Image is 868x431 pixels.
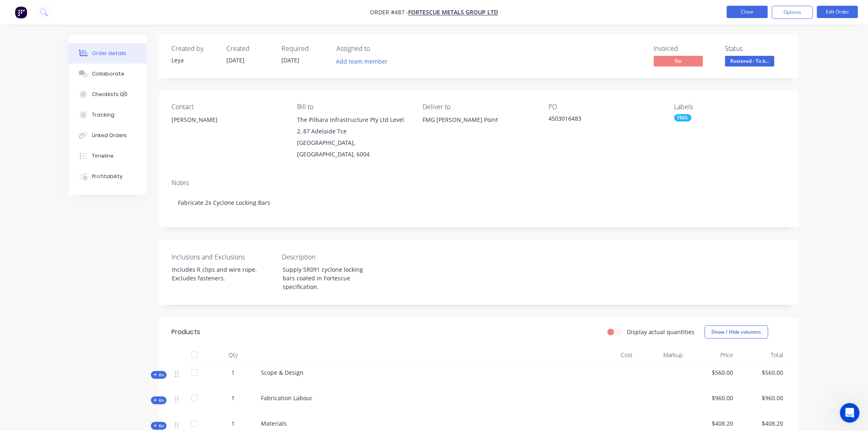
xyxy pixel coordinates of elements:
[690,419,733,428] span: $408.20
[92,173,123,180] div: Profitability
[817,6,858,18] button: Edit Order
[226,56,244,64] span: [DATE]
[281,45,327,53] div: Required
[166,264,268,284] div: Includes R clips and wire rope. Excludes fasteners.
[69,84,147,105] button: Checklists 0/0
[171,56,217,64] div: Leya
[423,114,535,126] div: FMG [PERSON_NAME] Point
[690,368,733,377] span: $560.00
[636,347,687,363] div: Markup
[725,56,774,68] button: Rostered - To b...
[336,56,392,67] button: Add team member
[654,45,715,53] div: Invoiced
[231,368,235,377] span: 1
[69,64,147,84] button: Collaborate
[261,369,304,376] span: Scope & Design
[586,347,636,363] div: Cost
[297,103,409,111] div: Bill to
[92,132,127,139] div: Linked Orders
[332,56,392,67] button: Add team member
[727,6,768,18] button: Close
[725,56,774,66] span: Rostered - To b...
[740,394,784,402] span: $960.00
[92,152,114,160] div: Timeline
[151,371,167,379] div: Kit
[370,9,408,16] span: Order #487 -
[171,114,284,140] div: [PERSON_NAME]
[171,179,787,187] div: Notes
[297,114,409,160] div: The Pilbara Infrastructure Pty Ltd Level 2, 87 Adelaide Tce[GEOGRAPHIC_DATA], [GEOGRAPHIC_DATA], ...
[654,56,703,66] span: No
[627,328,695,336] label: Display actual quantities
[231,419,235,428] span: 1
[336,45,418,53] div: Assigned to
[281,56,299,64] span: [DATE]
[737,347,787,363] div: Total
[686,347,737,363] div: Price
[153,423,164,429] span: Kit
[297,137,409,160] div: [GEOGRAPHIC_DATA], [GEOGRAPHIC_DATA], 6004
[69,166,147,187] button: Profitability
[282,252,384,262] label: Description
[840,403,860,423] iframe: Intercom live chat
[151,422,167,430] div: Kit
[740,419,784,428] span: $408.20
[153,397,164,403] span: Kit
[740,368,784,377] span: $560.00
[171,190,787,215] div: Fabricate 2x Cyclone Locking Bars
[153,372,164,378] span: Kit
[423,114,535,140] div: FMG [PERSON_NAME] Point
[171,327,200,337] div: Products
[276,264,379,293] div: Supply SR091 cyclone locking bars coated in Fortescue specification.
[92,50,127,57] div: Order details
[171,103,284,111] div: Contact
[171,252,274,262] label: Inclusions and Exclusions
[92,70,124,78] div: Collaborate
[69,43,147,64] button: Order details
[261,394,313,402] span: Fabrication Labour
[69,125,147,146] button: Linked Orders
[92,91,128,98] div: Checklists 0/0
[226,45,272,53] div: Created
[171,114,284,126] div: [PERSON_NAME]
[690,394,733,402] span: $960.00
[705,326,768,339] button: Show / Hide columns
[171,45,217,53] div: Created by
[674,103,787,111] div: Labels
[92,111,114,119] div: Tracking
[69,105,147,125] button: Tracking
[772,6,813,19] button: Options
[69,146,147,166] button: Timeline
[151,397,167,404] div: Kit
[15,6,27,18] img: Factory
[408,9,498,16] a: FORTESCUE METALS GROUP LTD
[231,394,235,402] span: 1
[297,114,409,137] div: The Pilbara Infrastructure Pty Ltd Level 2, 87 Adelaide Tce
[208,347,258,363] div: Qty
[674,114,692,122] div: FMG
[261,420,287,427] span: Materials
[548,103,661,111] div: PO
[725,45,787,53] div: Status
[548,114,651,126] div: 4503016483
[423,103,535,111] div: Deliver to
